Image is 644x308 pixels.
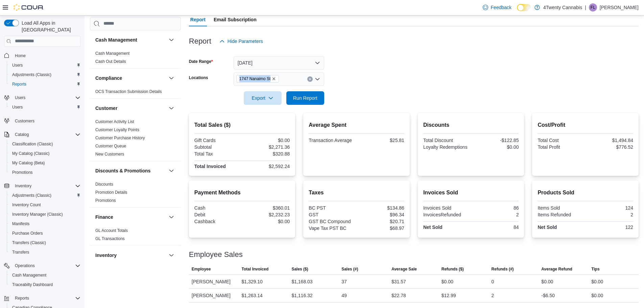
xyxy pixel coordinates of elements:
[1,51,83,61] button: Home
[95,151,124,157] span: New Customers
[95,190,127,195] a: Promotion Details
[472,205,519,211] div: 86
[194,138,241,143] div: Gift Cards
[12,52,28,60] a: Home
[9,71,80,79] span: Adjustments (Classic)
[95,59,126,64] a: Cash Out Details
[423,189,519,197] h2: Invoices Sold
[358,205,404,211] div: $134.86
[591,266,599,272] span: Tips
[167,104,175,112] button: Customer
[95,182,113,187] a: Discounts
[538,144,584,150] div: Total Profit
[7,102,83,112] button: Users
[9,149,52,158] a: My Catalog (Classic)
[587,138,633,143] div: $1,494.84
[7,247,83,257] button: Transfers
[242,266,269,272] span: Total Invoiced
[472,224,519,230] div: 84
[12,104,23,110] span: Users
[90,88,181,98] div: Compliance
[12,262,80,270] span: Operations
[7,168,83,177] button: Promotions
[95,190,127,195] span: Promotion Details
[95,144,126,148] a: Customer Queue
[95,236,125,241] a: GL Transactions
[15,132,29,137] span: Catalog
[95,152,124,157] a: New Customers
[95,105,166,112] button: Customer
[7,158,83,168] button: My Catalog (Beta)
[194,121,290,129] h2: Total Sales ($)
[243,219,290,224] div: $0.00
[538,189,633,197] h2: Products Sold
[95,89,162,94] a: OCS Transaction Submission Details
[391,278,406,286] div: $31.57
[95,252,117,259] h3: Inventory
[7,61,83,70] button: Users
[9,239,80,247] span: Transfers (Classic)
[600,3,639,11] p: [PERSON_NAME]
[1,181,83,191] button: Inventory
[358,226,404,231] div: $68.97
[538,138,584,143] div: Total Cost
[358,219,404,224] div: $20.71
[9,239,49,247] a: Transfers (Classic)
[95,37,137,43] h3: Cash Management
[423,212,470,217] div: InvoicesRefunded
[309,121,404,129] h2: Average Spent
[15,183,31,189] span: Inventory
[19,20,80,33] span: Load All Apps in [GEOGRAPHIC_DATA]
[9,210,80,218] span: Inventory Manager (Classic)
[423,121,519,129] h2: Discounts
[591,291,603,300] div: $0.00
[309,138,355,143] div: Transaction Average
[517,4,531,11] input: Dark Mode
[9,149,80,158] span: My Catalog (Classic)
[194,144,241,150] div: Subtotal
[480,1,514,14] a: Feedback
[9,210,66,218] a: Inventory Manager (Classic)
[95,37,166,43] button: Cash Management
[9,220,32,228] a: Manifests
[95,214,113,220] h3: Finance
[9,61,80,69] span: Users
[95,143,126,149] span: Customer Queue
[242,278,263,286] div: $1,329.10
[9,281,80,289] span: Traceabilty Dashboard
[12,117,37,125] a: Customers
[309,212,355,217] div: GST
[358,212,404,217] div: $96.34
[234,56,324,70] button: [DATE]
[12,193,51,198] span: Adjustments (Classic)
[9,80,29,88] a: Reports
[90,118,181,161] div: Customer
[7,270,83,280] button: Cash Management
[214,13,257,26] span: Email Subscription
[543,3,582,11] p: 4Twenty Cannabis
[95,228,128,233] a: GL Account Totals
[15,95,25,100] span: Users
[286,91,324,105] button: Run Report
[12,294,32,302] button: Reports
[12,51,80,60] span: Home
[423,138,470,143] div: Total Discount
[7,280,83,289] button: Traceabilty Dashboard
[9,229,46,237] a: Purchase Orders
[12,94,80,102] span: Users
[90,49,181,68] div: Cash Management
[189,75,208,80] label: Locations
[587,212,633,217] div: 2
[167,167,175,175] button: Discounts & Promotions
[243,205,290,211] div: $360.01
[12,151,50,156] span: My Catalog (Classic)
[12,131,31,139] button: Catalog
[194,151,241,157] div: Total Tax
[12,170,33,175] span: Promotions
[12,141,53,147] span: Classification (Classic)
[589,3,597,11] div: Francis Licmo
[95,75,122,81] h3: Compliance
[309,205,355,211] div: BC PST
[541,278,553,286] div: $0.00
[95,135,145,141] span: Customer Purchase History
